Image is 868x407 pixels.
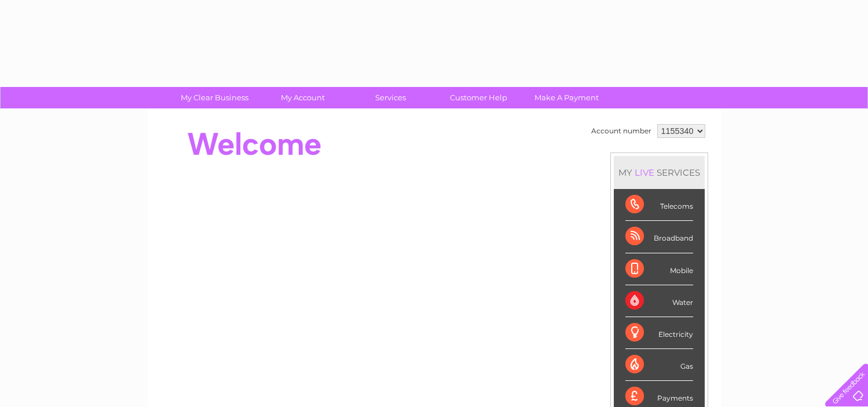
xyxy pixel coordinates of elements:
a: Services [343,87,438,108]
div: Telecoms [625,189,693,221]
a: Customer Help [431,87,526,108]
div: Gas [625,349,693,381]
div: MY SERVICES [614,156,705,189]
a: Make A Payment [519,87,614,108]
a: My Account [255,87,350,108]
div: Electricity [625,317,693,349]
div: LIVE [632,167,657,178]
a: My Clear Business [167,87,262,108]
td: Account number [588,121,654,141]
div: Broadband [625,221,693,253]
div: Mobile [625,253,693,285]
div: Water [625,285,693,317]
